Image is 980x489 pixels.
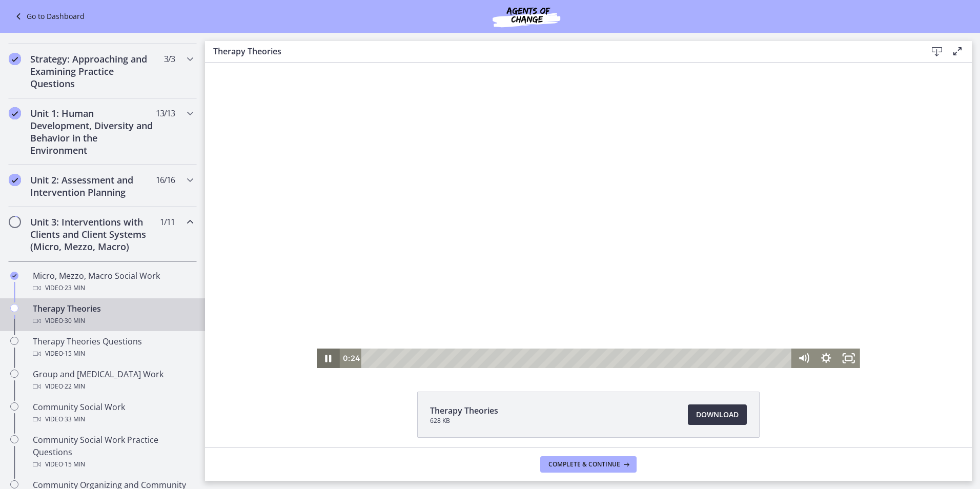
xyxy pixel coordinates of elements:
span: Complete & continue [548,460,620,468]
button: Mute [587,286,609,305]
h2: Unit 1: Human Development, Diversity and Behavior in the Environment [30,107,155,156]
h3: Therapy Theories [213,45,910,57]
div: Video [33,282,193,294]
span: · 15 min [63,458,85,471]
div: Community Social Work [33,401,193,425]
span: Download [696,409,739,421]
span: · 33 min [63,413,85,425]
div: Community Social Work Practice Questions [33,434,193,471]
span: 1 / 11 [160,216,175,228]
div: Therapy Theories [33,302,193,327]
span: 628 KB [430,417,498,425]
button: Complete & continue [540,456,637,473]
span: 3 / 3 [164,53,175,65]
div: Video [33,315,193,327]
iframe: Video Lesson [205,63,972,368]
button: Show settings menu [609,286,632,305]
div: Video [33,348,193,360]
span: · 30 min [63,315,85,327]
button: Fullscreen [632,286,655,305]
span: · 23 min [63,282,85,294]
span: Therapy Theories [430,404,498,417]
i: Completed [9,107,21,119]
div: Therapy Theories Questions [33,335,193,360]
h2: Strategy: Approaching and Examining Practice Questions [30,53,155,90]
i: Completed [9,53,21,65]
span: 13 / 13 [156,107,175,119]
span: · 15 min [63,348,85,360]
div: Video [33,413,193,425]
div: Video [33,380,193,393]
i: Completed [9,174,21,186]
div: Group and [MEDICAL_DATA] Work [33,368,193,393]
div: Micro, Mezzo, Macro Social Work [33,270,193,294]
h2: Unit 3: Interventions with Clients and Client Systems (Micro, Mezzo, Macro) [30,216,155,253]
span: 16 / 16 [156,174,175,186]
a: Go to Dashboard [12,10,85,23]
h2: Unit 2: Assessment and Intervention Planning [30,174,155,198]
span: · 22 min [63,380,85,393]
a: Download [688,404,747,425]
div: Video [33,458,193,471]
i: Completed [10,272,18,280]
img: Agents of Change [465,4,588,29]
